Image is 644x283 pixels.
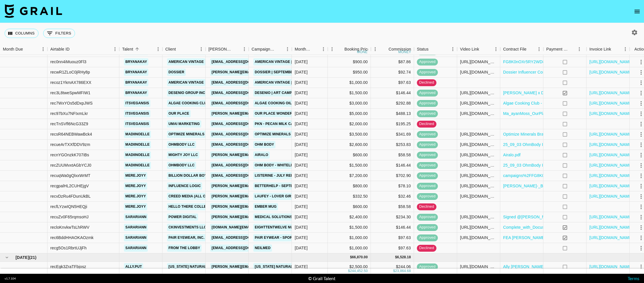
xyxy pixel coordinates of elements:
[283,45,292,53] button: Menu
[210,131,275,138] a: [EMAIL_ADDRESS][DOMAIN_NAME]
[167,245,202,252] a: From The Lobby
[328,78,371,88] div: $1,000.00
[371,67,414,78] div: $92.74
[328,243,371,253] div: $1,000.00
[5,4,62,18] img: Grail Talent
[398,50,411,54] div: money
[417,183,438,189] span: approved
[240,45,249,53] button: Menu
[253,110,305,117] a: Our Place Wonder Oven
[253,131,310,138] a: Optimize Minerals | August
[253,203,278,210] a: Ember Mug
[371,109,414,119] div: $488.13
[417,214,438,220] span: approved
[39,45,47,53] button: Menu
[292,44,328,55] div: Month Due
[589,69,633,75] a: [URL][DOMAIN_NAME]
[210,245,275,252] a: [EMAIL_ADDRESS][DOMAIN_NAME]
[167,193,227,200] a: Creed Media (All Campaigns)
[336,45,344,53] button: Sort
[328,88,371,98] div: $1,500.00
[124,110,150,117] a: itsvegansis
[295,193,308,199] div: Sep '25
[119,44,162,55] div: Talent
[460,69,497,75] div: https://www.youtube.com/watch?v=pHSLZ6oRh7w
[328,160,371,171] div: $1,500.00
[460,44,479,55] div: Video Link
[210,69,304,76] a: [PERSON_NAME][EMAIL_ADDRESS][DOMAIN_NAME]
[124,213,148,221] a: sarariann
[357,50,370,54] div: money
[253,182,304,190] a: Betterhelp - September
[371,88,414,98] div: $146.44
[210,58,275,66] a: [EMAIL_ADDRESS][DOMAIN_NAME]
[124,141,151,148] a: madiinoelle
[210,151,304,159] a: [PERSON_NAME][EMAIL_ADDRESS][DOMAIN_NAME]
[167,263,210,270] a: [US_STATE] Naturals
[50,44,70,55] div: Airtable ID
[503,264,635,269] a: Ally [PERSON_NAME] x [US_STATE] Naturals Agreement (1) (1) (1).pdf
[328,57,371,67] div: $900.00
[124,89,148,97] a: bryanakay
[253,100,338,107] a: Algae Cooking Oil - Ongoing - September
[176,45,184,53] button: Sort
[50,224,89,230] div: recloKnvkwTsLhRWV
[575,45,584,53] button: Menu
[621,45,630,53] button: Menu
[503,162,614,168] a: 25_09_03 OhmBody Influencer Agreement_Madison Hall.pdf
[167,58,205,66] a: American Vintage
[253,89,302,97] a: Desenio | Art Campaign
[371,222,414,233] div: $146.44
[417,70,438,75] span: approved
[631,6,643,17] button: open drawer
[589,100,633,106] a: [URL][DOMAIN_NAME]
[295,162,308,168] div: Sep '25
[210,100,275,107] a: [EMAIL_ADDRESS][DOMAIN_NAME]
[295,44,311,55] div: Month Due
[50,173,90,178] div: recuqWa0gQlxxWrMT
[253,213,294,221] a: Medical Solutions
[328,109,371,119] div: $5,000.00
[503,90,580,96] a: [PERSON_NAME] x Desenio Contract.pdf
[589,264,633,269] a: [URL][DOMAIN_NAME]
[371,233,414,243] div: $97.63
[122,44,133,55] div: Talent
[492,45,500,53] button: Menu
[295,80,308,85] div: Sep '25
[295,235,308,240] div: Sep '25
[328,98,371,109] div: $3,000.00
[253,162,314,169] a: Ohm Body - Whitelisting Only
[371,212,414,222] div: $234.30
[371,119,414,129] div: $195.25
[417,173,438,178] span: approved
[167,131,206,138] a: Optimize Minerals
[210,162,275,169] a: [EMAIL_ADDRESS][DOMAIN_NAME]
[210,182,333,190] a: [PERSON_NAME][EMAIL_ADDRESS][PERSON_NAME][DOMAIN_NAME]
[457,44,500,55] div: Video Link
[295,131,308,137] div: Sep '25
[611,45,619,53] button: Sort
[328,140,371,150] div: $2,600.00
[460,152,497,158] div: https://www.instagram.com/reel/DO6kwoHgBuR/
[589,193,633,199] a: [URL][DOMAIN_NAME]
[124,151,151,159] a: madiinoelle
[210,213,333,221] a: [PERSON_NAME][EMAIL_ADDRESS][PERSON_NAME][DOMAIN_NAME]
[460,224,497,230] div: https://www.tiktok.com/@sarariann/video/7547856233147977015
[371,171,414,181] div: $702.90
[210,224,303,231] a: [DOMAIN_NAME][EMAIL_ADDRESS][DOMAIN_NAME]
[328,233,371,243] div: $1,000.00
[295,121,308,127] div: Sep '25
[589,214,633,220] a: [URL][DOMAIN_NAME]
[371,45,379,53] button: Menu
[535,45,543,53] button: Menu
[210,110,304,117] a: [PERSON_NAME][EMAIL_ADDRESS][DOMAIN_NAME]
[295,100,308,106] div: Sep '25
[275,45,283,53] button: Sort
[503,44,526,55] div: Contract File
[23,45,31,53] button: Sort
[417,163,438,168] span: approved
[589,183,633,189] a: [URL][DOMAIN_NAME]
[50,59,87,65] div: rec0nn4iMuouz0Fl3
[371,243,414,253] div: $97.63
[253,234,331,241] a: Pair Eywear - Sport Lenses Campaign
